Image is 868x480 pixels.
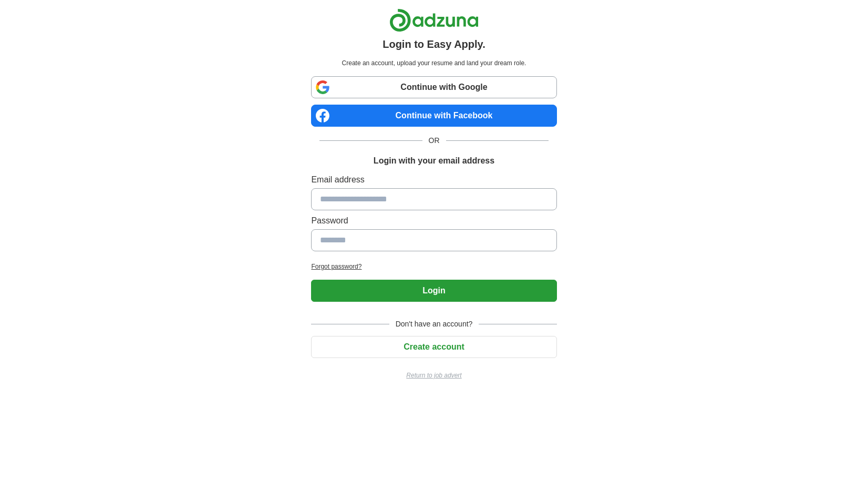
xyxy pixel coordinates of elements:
a: Forgot password? [311,262,556,271]
a: Continue with Google [311,76,556,98]
a: Create account [311,342,556,351]
label: Email address [311,173,556,186]
img: Adzuna logo [389,8,479,32]
a: Continue with Facebook [311,105,556,127]
span: OR [422,135,446,146]
h1: Login with your email address [374,155,494,167]
button: Create account [311,336,556,358]
span: Don't have an account? [389,319,479,330]
p: Create an account, upload your resume and land your dream role. [313,58,554,68]
a: Return to job advert [311,371,556,380]
button: Login [311,280,556,302]
h1: Login to Easy Apply. [383,36,485,52]
label: Password [311,215,556,227]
